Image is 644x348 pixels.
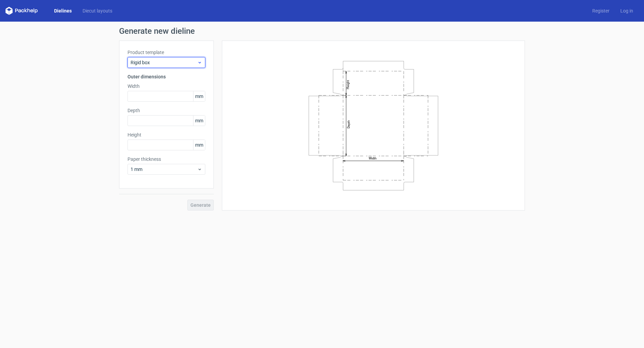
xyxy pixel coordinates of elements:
h1: Generate new dieline [119,27,525,35]
text: Width [369,156,376,160]
label: Width [128,83,205,90]
label: Depth [128,107,205,114]
h3: Outer dimensions [128,73,205,80]
span: Rigid box [131,59,197,66]
a: Register [587,7,615,14]
a: Diecut layouts [77,7,118,14]
a: Log in [615,7,639,14]
span: mm [193,116,205,126]
label: Height [128,131,205,138]
text: Depth [347,120,350,128]
text: Height [346,80,350,89]
span: mm [193,140,205,150]
a: Dielines [49,7,77,14]
label: Paper thickness [128,156,205,163]
span: 1 mm [131,166,197,173]
label: Product template [128,49,205,56]
span: mm [193,91,205,101]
